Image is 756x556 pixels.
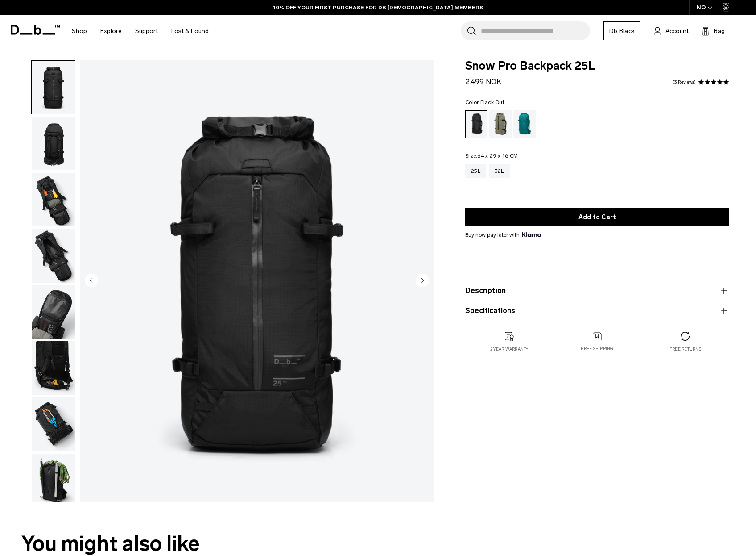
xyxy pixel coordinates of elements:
[32,117,75,170] img: Snow Pro Backpack 25L Black Out
[465,110,487,138] a: Black Out
[31,285,75,339] button: Snow Pro Backpack 25L Black Out
[522,232,541,237] img: {"height" => 20, "alt" => "Klarna"}
[416,273,429,288] button: Next slide
[80,60,434,502] img: Snow Pro Backpack 25L Black Out
[31,172,75,227] button: Snow Pro Backpack 25L Black Out
[80,60,434,502] li: 3 / 11
[85,273,98,288] button: Previous slide
[465,305,729,316] button: Specifications
[581,346,613,352] p: Free shipping
[490,346,529,352] p: 2 year warranty
[32,341,75,395] img: Snow Pro Backpack 25L Black Out
[135,15,158,47] a: Support
[100,15,122,47] a: Explore
[654,25,689,36] a: Account
[465,208,729,226] button: Add to Cart
[465,164,486,178] a: 25L
[489,164,510,178] a: 32L
[513,110,536,138] a: Midnight Teal
[702,25,725,36] button: Bag
[465,77,501,86] span: 2.499 NOK
[673,80,696,84] a: 3 reviews
[32,454,75,507] img: Snow Pro Backpack 25L Black Out
[32,397,75,451] img: Snow Pro Backpack 25L Black Out
[465,231,541,239] span: Buy now pay later with
[31,341,75,395] button: Snow Pro Backpack 25L Black Out
[714,26,725,36] span: Bag
[273,4,483,12] a: 10% OFF YOUR FIRST PURCHASE FOR DB [DEMOGRAPHIC_DATA] MEMBERS
[32,285,75,339] img: Snow Pro Backpack 25L Black Out
[477,153,518,159] span: 64 x 29 x 16 CM
[32,173,75,226] img: Snow Pro Backpack 25L Black Out
[72,15,87,47] a: Shop
[665,26,689,36] span: Account
[31,453,75,508] button: Snow Pro Backpack 25L Black Out
[669,346,701,352] p: Free returns
[480,99,504,105] span: Black Out
[603,21,640,40] a: Db Black
[465,153,518,159] legend: Size:
[465,285,729,296] button: Description
[489,110,512,138] a: Mash Green
[32,61,75,114] img: Snow Pro Backpack 25L Black Out
[465,100,504,105] legend: Color:
[65,15,215,47] nav: Main Navigation
[171,15,209,47] a: Lost & Found
[465,60,729,72] span: Snow Pro Backpack 25L
[32,229,75,283] img: Snow Pro Backpack 25L Black Out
